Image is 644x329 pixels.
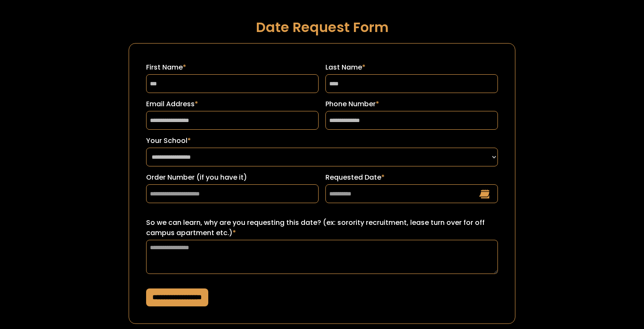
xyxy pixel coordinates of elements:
label: Last Name [325,62,498,73]
label: Your School [146,136,497,146]
form: Request a Date Form [129,43,515,324]
label: First Name [146,62,319,73]
label: Email Address [146,99,319,109]
label: So we can learn, why are you requesting this date? (ex: sorority recruitment, lease turn over for... [146,218,497,238]
label: Phone Number [325,99,498,109]
h1: Date Request Form [129,20,515,35]
label: Requested Date [325,172,498,183]
label: Order Number (if you have it) [146,172,319,183]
